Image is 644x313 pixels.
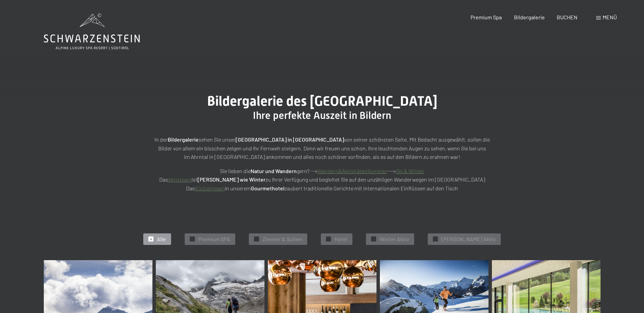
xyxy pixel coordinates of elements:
[557,14,577,20] a: BUCHEN
[152,167,492,193] p: Sie lieben die gern? --> ---> Das ist zu Ihrer Verfügung und begleitet Sie auf den unzähligen Wan...
[152,135,492,161] p: In der sehen Sie unser von seiner schönsten Seite. Mit Bedacht ausgewählt, sollen die Bilder von ...
[327,237,330,242] span: ✓
[262,235,302,243] span: Zimmer & Suiten
[441,235,496,243] span: [PERSON_NAME] Aktiv
[168,176,191,183] a: Aktivteam
[236,136,344,143] strong: [GEOGRAPHIC_DATA] in [GEOGRAPHIC_DATA]
[434,237,437,242] span: ✓
[207,93,437,109] span: Bildergalerie des [GEOGRAPHIC_DATA]
[317,168,387,174] a: Wandern&AktivitätenSommer
[471,14,502,20] a: Premium Spa
[191,237,194,242] span: ✓
[198,176,265,183] strong: [PERSON_NAME] wie Winter
[251,168,297,174] strong: Natur und Wandern
[168,136,199,143] strong: Bildergalerie
[195,185,225,191] a: Küchenteam
[157,235,166,243] span: Alle
[372,237,375,242] span: ✓
[334,235,347,243] span: Hotel
[253,109,391,121] span: Ihre perfekte Auszeit in Bildern
[514,14,545,20] a: Bildergalerie
[396,168,424,174] a: Ski & Winter
[603,14,617,20] span: Menü
[255,237,258,242] span: ✓
[251,185,284,191] strong: Gourmethotel
[198,235,230,243] span: Premium SPA
[150,237,152,242] span: ✓
[380,235,409,243] span: Winter Aktiv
